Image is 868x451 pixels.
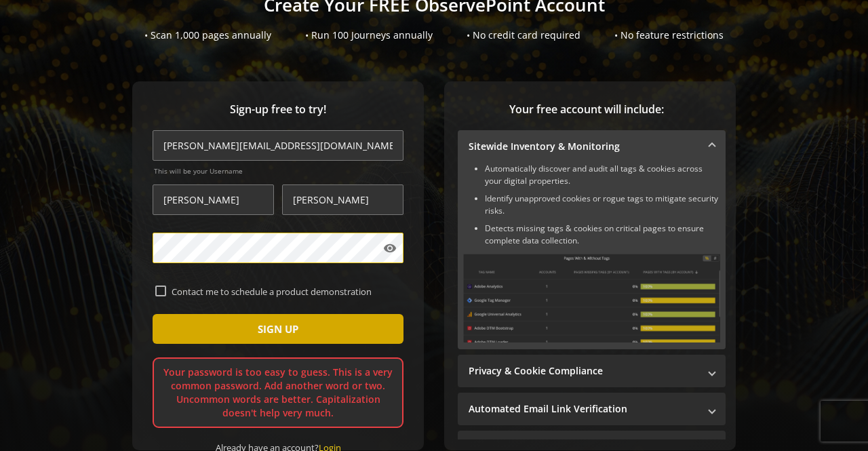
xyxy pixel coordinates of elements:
[144,28,271,42] div: • Scan 1,000 pages annually
[383,241,397,255] mat-icon: visibility
[153,357,403,428] div: Your password is too easy to guess. This is a very common password. Add another word or two. Unco...
[153,102,403,117] span: Sign-up free to try!
[458,393,726,425] mat-expansion-panel-header: Automated Email Link Verification
[485,222,720,247] li: Detects missing tags & cookies on critical pages to ensure complete data collection.
[282,184,403,215] input: Last Name *
[469,140,698,153] mat-panel-title: Sitewide Inventory & Monitoring
[469,402,698,416] mat-panel-title: Automated Email Link Verification
[469,364,698,378] mat-panel-title: Privacy & Cookie Compliance
[485,193,720,217] li: Identify unapproved cookies or rogue tags to mitigate security risks.
[485,163,720,187] li: Automatically discover and audit all tags & cookies across your digital properties.
[614,28,724,42] div: • No feature restrictions
[458,163,726,349] div: Sitewide Inventory & Monitoring
[153,314,403,344] button: SIGN UP
[305,28,433,42] div: • Run 100 Journeys annually
[458,102,715,117] span: Your free account will include:
[458,130,726,163] mat-expansion-panel-header: Sitewide Inventory & Monitoring
[153,130,403,161] input: Email Address (name@work-email.com) *
[154,166,403,176] span: This will be your Username
[166,286,401,298] label: Contact me to schedule a product demonstration
[467,28,580,42] div: • No credit card required
[153,184,274,215] input: First Name *
[458,355,726,387] mat-expansion-panel-header: Privacy & Cookie Compliance
[258,317,298,341] span: SIGN UP
[463,254,720,342] img: Sitewide Inventory & Monitoring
